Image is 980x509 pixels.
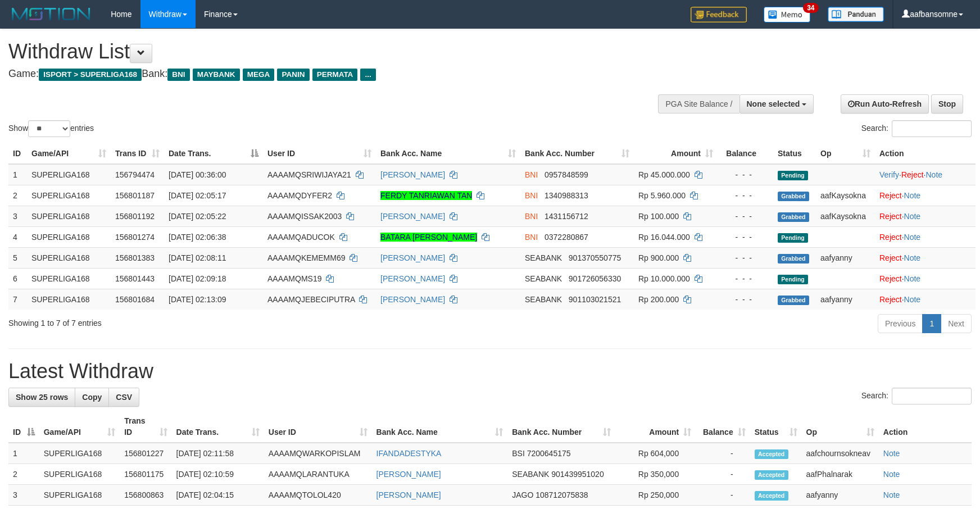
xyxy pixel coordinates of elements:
[267,212,342,221] span: AAAAMQISSAK2003
[638,233,690,242] span: Rp 16.044.000
[172,464,264,485] td: [DATE] 02:10:59
[169,253,226,262] span: [DATE] 02:08:11
[116,393,132,402] span: CSV
[802,411,879,443] th: Op: activate to sort column ascending
[875,143,976,164] th: Action
[507,411,615,443] th: Bank Acc. Number: activate to sort column ascending
[816,143,875,164] th: Op: activate to sort column ascending
[922,314,941,333] a: 1
[904,274,921,283] a: Note
[778,233,808,243] span: Pending
[8,226,27,247] td: 4
[536,490,588,499] span: Copy 108712075838 to clipboard
[172,411,264,443] th: Date Trans.: activate to sort column ascending
[875,247,976,268] td: ·
[115,170,155,179] span: 156794474
[545,170,588,179] span: Copy 0957848599 to clipboard
[169,295,226,304] span: [DATE] 02:13:09
[861,388,972,405] label: Search:
[638,212,679,221] span: Rp 100.000
[193,69,240,81] span: MAYBANK
[115,233,155,242] span: 156801274
[267,170,351,179] span: AAAAMQSRIWIJAYA21
[545,212,588,221] span: Copy 1431156712 to clipboard
[569,295,621,304] span: Copy 901103021521 to clipboard
[525,233,538,242] span: BNI
[718,143,773,164] th: Balance
[722,273,769,284] div: - - -
[264,485,372,506] td: AAAAMQTOLOL420
[360,69,375,81] span: ...
[525,170,538,179] span: BNI
[638,274,690,283] span: Rp 10.000.000
[904,212,921,221] a: Note
[16,393,68,402] span: Show 25 rows
[875,268,976,289] td: ·
[904,233,921,242] a: Note
[638,170,690,179] span: Rp 45.000.000
[376,449,442,458] a: IFANDADESTYKA
[27,206,111,226] td: SUPERLIGA168
[267,274,321,283] span: AAAAMQMS19
[169,274,226,283] span: [DATE] 02:09:18
[8,164,27,185] td: 1
[879,274,902,283] a: Reject
[512,449,525,458] span: BSI
[755,449,788,459] span: Accepted
[115,295,155,304] span: 156801684
[525,253,562,262] span: SEABANK
[883,449,900,458] a: Note
[696,411,750,443] th: Balance: activate to sort column ascending
[8,360,972,383] h1: Latest Withdraw
[39,443,120,464] td: SUPERLIGA168
[8,289,27,310] td: 7
[172,485,264,506] td: [DATE] 02:04:15
[778,192,809,201] span: Grabbed
[8,443,39,464] td: 1
[243,69,275,81] span: MEGA
[778,254,809,263] span: Grabbed
[8,485,39,506] td: 3
[108,388,139,407] a: CSV
[569,274,621,283] span: Copy 901726056330 to clipboard
[27,226,111,247] td: SUPERLIGA168
[39,464,120,485] td: SUPERLIGA168
[638,253,679,262] span: Rp 900.000
[925,170,942,179] a: Note
[778,296,809,305] span: Grabbed
[615,464,696,485] td: Rp 350,000
[879,212,902,221] a: Reject
[875,185,976,206] td: ·
[525,295,562,304] span: SEABANK
[778,212,809,222] span: Grabbed
[904,191,921,200] a: Note
[267,191,332,200] span: AAAAMQDYFER2
[115,212,155,221] span: 156801192
[27,289,111,310] td: SUPERLIGA168
[172,443,264,464] td: [DATE] 02:11:58
[875,164,976,185] td: · ·
[615,443,696,464] td: Rp 604,000
[380,253,445,262] a: [PERSON_NAME]
[802,443,879,464] td: aafchournsokneav
[376,143,520,164] th: Bank Acc. Name: activate to sort column ascending
[169,233,226,242] span: [DATE] 02:06:38
[892,388,972,405] input: Search:
[380,191,472,200] a: FERDY TANRIAWAN TAN
[841,94,929,113] a: Run Auto-Refresh
[120,443,171,464] td: 156801227
[8,313,400,329] div: Showing 1 to 7 of 7 entries
[569,253,621,262] span: Copy 901370550775 to clipboard
[169,170,226,179] span: [DATE] 00:36:00
[722,294,769,305] div: - - -
[512,470,549,479] span: SEABANK
[722,190,769,201] div: - - -
[883,490,900,499] a: Note
[8,268,27,289] td: 6
[638,295,679,304] span: Rp 200.000
[816,206,875,226] td: aafKaysokna
[658,94,739,113] div: PGA Site Balance /
[115,191,155,200] span: 156801187
[264,411,372,443] th: User ID: activate to sort column ascending
[904,253,921,262] a: Note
